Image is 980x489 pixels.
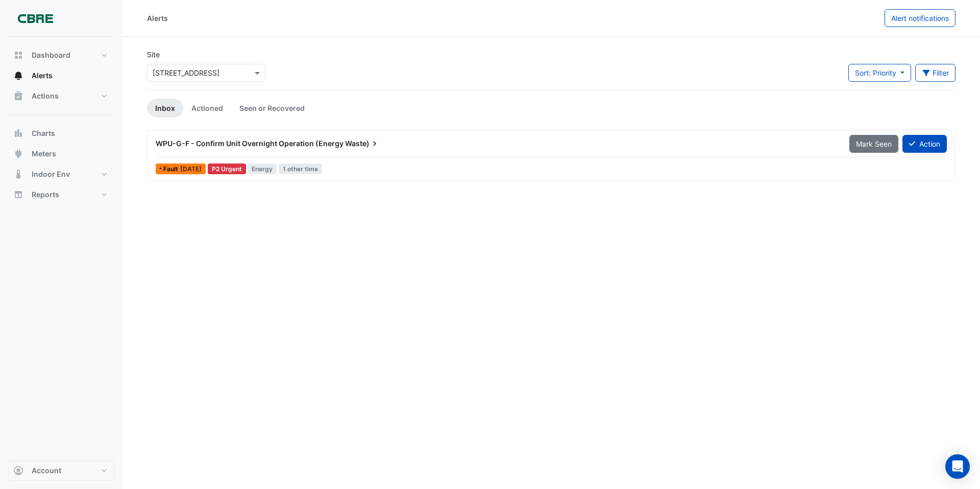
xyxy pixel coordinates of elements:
span: Energy [248,164,277,174]
app-icon: Dashboard [13,50,23,60]
button: Alert notifications [885,9,955,27]
span: Indoor Env [32,169,70,179]
span: Fault [163,166,180,172]
a: Actioned [183,99,231,118]
button: Actions [8,86,114,106]
span: Reports [32,190,59,200]
div: P2 Urgent [208,164,246,174]
button: Account [8,460,114,481]
label: Site [147,49,160,60]
span: Sort: Priority [855,68,896,77]
button: Mark Seen [849,135,898,153]
span: 1 other time [279,164,322,174]
button: Charts [8,123,114,144]
app-icon: Actions [13,91,23,101]
button: Dashboard [8,45,114,65]
span: Waste) [345,138,380,149]
span: WPU-G-F - Confirm Unit Overnight Operation (Energy [156,139,344,148]
span: Alert notifications [891,14,949,22]
span: Alerts [32,71,53,81]
span: Account [32,465,61,476]
button: Sort: Priority [848,64,911,82]
app-icon: Reports [13,190,23,200]
div: Open Intercom Messenger [945,454,970,479]
button: Action [902,135,947,153]
span: Meters [32,149,56,159]
div: Alerts [147,13,168,24]
app-icon: Indoor Env [13,169,23,179]
a: Seen or Recovered [231,99,313,118]
span: Fri 08-Aug-2025 19:04 AEST [180,165,202,173]
button: Indoor Env [8,164,114,184]
button: Alerts [8,65,114,86]
button: Meters [8,144,114,164]
app-icon: Meters [13,149,23,159]
button: Filter [915,64,956,82]
span: Actions [32,91,59,101]
button: Reports [8,184,114,205]
span: Dashboard [32,50,70,60]
a: Inbox [147,99,183,118]
app-icon: Alerts [13,71,23,81]
span: Mark Seen [856,139,892,148]
img: Company Logo [12,8,58,29]
span: Charts [32,128,55,138]
app-icon: Charts [13,128,23,138]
